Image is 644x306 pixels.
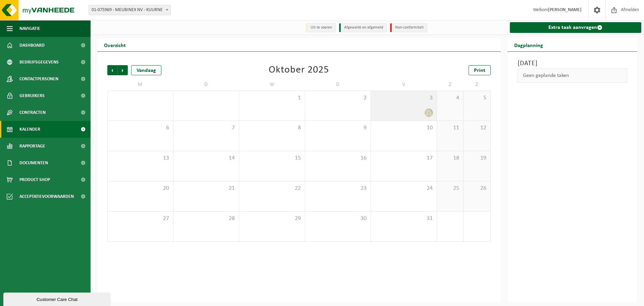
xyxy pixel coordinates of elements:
[440,124,460,132] span: 11
[111,215,170,222] span: 27
[177,155,236,162] span: 14
[19,87,45,104] span: Gebruikers
[467,124,487,132] span: 12
[19,121,40,138] span: Kalender
[305,79,371,91] td: D
[518,58,628,69] h3: [DATE]
[111,185,170,192] span: 20
[371,79,437,91] td: V
[518,69,628,83] div: Geen geplande taken
[3,291,112,306] iframe: chat widget
[19,138,45,155] span: Rapportage
[467,185,487,192] span: 26
[309,155,368,162] span: 16
[440,155,460,162] span: 18
[107,79,173,91] td: M
[19,171,50,188] span: Product Shop
[467,155,487,162] span: 19
[469,65,491,75] a: Print
[19,37,45,54] span: Dashboard
[89,5,170,15] span: 01-075969 - MEUBINEX NV - KUURNE
[374,94,433,102] span: 3
[507,38,550,51] h2: Dagplanning
[19,71,58,87] span: Contactpersonen
[19,188,74,205] span: Acceptatievoorwaarden
[19,54,59,71] span: Bedrijfsgegevens
[19,155,48,171] span: Documenten
[107,65,117,75] span: Vorige
[306,23,336,32] li: Uit te voeren
[374,185,433,192] span: 24
[111,124,170,132] span: 6
[173,79,239,91] td: D
[309,215,368,222] span: 30
[243,94,302,102] span: 1
[131,65,161,75] div: Vandaag
[177,185,236,192] span: 21
[339,23,387,32] li: Afgewerkt en afgemeld
[440,185,460,192] span: 25
[97,38,132,51] h2: Overzicht
[309,185,368,192] span: 23
[243,185,302,192] span: 22
[19,104,46,121] span: Contracten
[548,7,582,12] strong: [PERSON_NAME]
[19,20,40,37] span: Navigatie
[464,79,490,91] td: Z
[177,215,236,222] span: 28
[374,124,433,132] span: 10
[510,22,642,33] a: Extra taak aanvragen
[437,79,464,91] td: Z
[111,155,170,162] span: 13
[118,65,128,75] span: Volgende
[177,124,236,132] span: 7
[239,79,305,91] td: W
[269,65,329,75] div: Oktober 2025
[467,94,487,102] span: 5
[309,94,368,102] span: 2
[89,5,171,15] span: 01-075969 - MEUBINEX NV - KUURNE
[374,215,433,222] span: 31
[440,94,460,102] span: 4
[390,23,427,32] li: Non-conformiteit
[243,155,302,162] span: 15
[374,155,433,162] span: 17
[243,124,302,132] span: 8
[474,68,485,73] span: Print
[243,215,302,222] span: 29
[309,124,368,132] span: 9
